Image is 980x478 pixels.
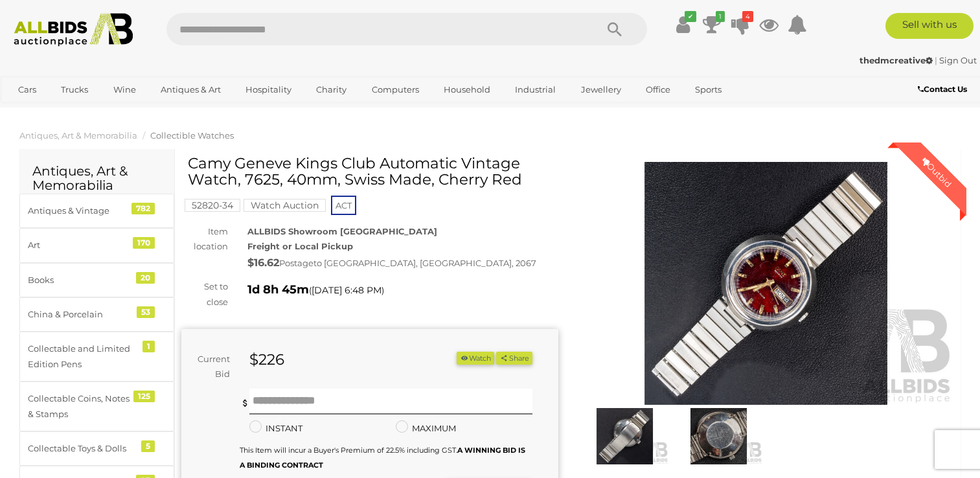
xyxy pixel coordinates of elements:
[687,79,730,100] a: Sports
[19,130,137,141] a: Antiques, Art & Memorabilia
[331,196,356,215] span: ACT
[172,279,238,310] div: Set to close
[19,381,174,431] a: Collectable Coins, Notes & Stamps 125
[150,130,234,141] a: Collectible Watches
[137,306,155,318] div: 53
[185,200,240,211] a: 52820-34
[581,408,668,464] img: Camy Geneve Kings Club Automatic Vintage Watch, 7625, 40mm, Swiss Made, Cherry Red
[457,352,494,365] button: Watch
[7,13,139,47] img: Allbids.com.au
[363,79,427,100] a: Computers
[742,11,753,22] i: 4
[507,79,564,100] a: Industrial
[582,13,647,45] button: Search
[28,391,135,422] div: Collectable Coins, Notes & Stamps
[19,332,174,381] a: Collectable and Limited Edition Pens 1
[935,55,937,65] span: |
[939,55,977,65] a: Sign Out
[133,237,155,249] div: 170
[19,263,174,297] a: Books 20
[240,446,525,470] small: This Item will incur a Buyer's Premium of 22.5% including GST.
[28,341,135,372] div: Collectable and Limited Edition Pens
[578,162,955,405] img: Camy Geneve Kings Club Automatic Vintage Watch, 7625, 40mm, Swiss Made, Cherry Red
[731,13,750,36] a: 4
[10,100,119,122] a: [GEOGRAPHIC_DATA]
[105,79,144,100] a: Wine
[247,254,558,273] div: Postage
[19,194,174,228] a: Antiques & Vintage 782
[247,256,279,269] strong: $16.62
[52,79,97,100] a: Trucks
[496,352,532,365] button: Share
[181,352,240,382] div: Current Bid
[172,224,238,255] div: Item location
[28,273,135,288] div: Books
[188,155,555,188] h1: Camy Geneve Kings Club Automatic Vintage Watch, 7625, 40mm, Swiss Made, Cherry Red
[244,200,326,211] a: Watch Auction
[247,226,437,236] strong: ALLBIDS Showroom [GEOGRAPHIC_DATA]
[19,431,174,466] a: Collectable Toys & Dolls 5
[312,284,382,296] span: [DATE] 6:48 PM
[573,79,630,100] a: Jewellery
[133,391,155,402] div: 125
[142,341,155,352] div: 1
[435,79,499,100] a: Household
[860,55,935,65] a: thedmcreative
[674,13,693,36] a: ✔
[28,203,135,218] div: Antiques & Vintage
[249,350,284,369] strong: $226
[28,307,135,322] div: China & Porcelain
[675,408,762,464] img: Camy Geneve Kings Club Automatic Vintage Watch, 7625, 40mm, Swiss Made, Cherry Red
[19,228,174,262] a: Art 170
[907,142,966,202] div: Outbid
[309,285,384,295] span: ( )
[860,55,933,65] strong: thedmcreative
[19,297,174,332] a: China & Porcelain 53
[313,258,536,268] span: to [GEOGRAPHIC_DATA], [GEOGRAPHIC_DATA], 2067
[247,282,309,297] strong: 1d 8h 45m
[244,199,326,212] mark: Watch Auction
[152,79,229,100] a: Antiques & Art
[131,203,155,214] div: 782
[716,11,725,22] i: 1
[28,238,135,253] div: Art
[637,79,679,100] a: Office
[141,440,155,452] div: 5
[247,241,353,251] strong: Freight or Local Pickup
[10,79,45,100] a: Cars
[396,421,456,436] label: MAXIMUM
[237,79,300,100] a: Hospitality
[885,13,974,39] a: Sell with us
[136,272,155,284] div: 20
[308,79,355,100] a: Charity
[918,82,970,97] a: Contact Us
[32,164,161,192] h2: Antiques, Art & Memorabilia
[28,441,135,456] div: Collectable Toys & Dolls
[249,421,302,436] label: INSTANT
[918,84,967,94] b: Contact Us
[685,11,696,22] i: ✔
[702,13,722,36] a: 1
[457,352,494,365] li: Watch this item
[185,199,240,212] mark: 52820-34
